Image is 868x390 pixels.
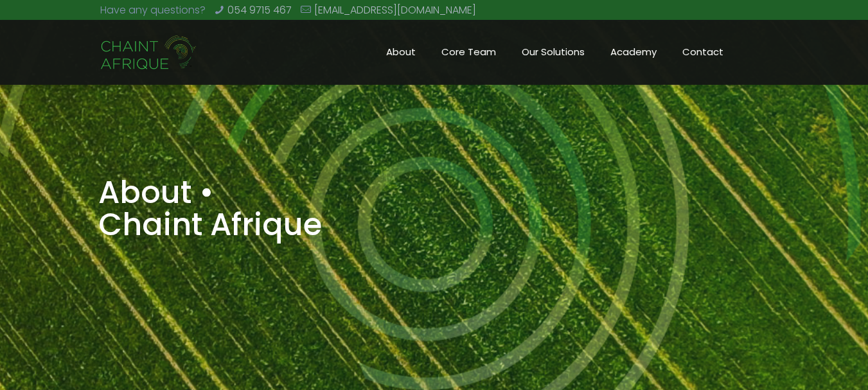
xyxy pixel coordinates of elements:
[509,42,598,62] span: Our Solutions
[373,42,429,62] span: About
[598,42,669,62] span: Academy
[98,177,544,241] h1: About • Chaint Afrique
[100,33,198,72] img: Chaint_Afrique-20
[373,20,429,84] a: About
[669,42,736,62] span: Contact
[429,42,509,62] span: Core Team
[598,20,669,84] a: Academy
[509,20,598,84] a: Our Solutions
[100,20,198,84] a: Chaint Afrique
[429,20,509,84] a: Core Team
[669,20,736,84] a: Contact
[314,3,476,17] a: [EMAIL_ADDRESS][DOMAIN_NAME]
[227,3,292,17] a: 054 9715 467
